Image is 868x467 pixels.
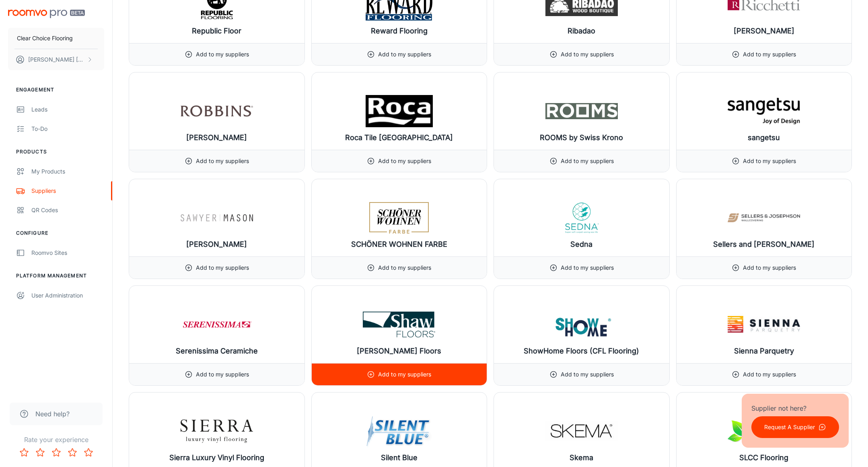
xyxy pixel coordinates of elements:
p: Supplier not here? [751,403,839,413]
p: Request A Supplier [764,423,815,432]
h6: [PERSON_NAME] [734,25,794,37]
p: Add to my suppliers [196,263,249,272]
img: Sellers and Josephson [728,202,800,234]
button: Rate 5 star [80,444,97,461]
h6: Silent Blue [381,452,418,463]
p: Add to my suppliers [743,50,796,59]
p: Add to my suppliers [196,157,249,165]
h6: ROOMS by Swiss Krono [540,132,623,143]
h6: Reward Flooring [371,25,428,37]
img: ROOMS by Swiss Krono [545,95,618,127]
h6: sangetsu [748,132,780,143]
p: Add to my suppliers [743,263,796,272]
p: Add to my suppliers [743,157,796,165]
button: Clear Choice Flooring [8,28,104,49]
p: Add to my suppliers [378,370,431,379]
p: Add to my suppliers [561,50,614,59]
img: Shaw Floors [363,308,435,341]
p: [PERSON_NAME] [PERSON_NAME] [28,55,85,64]
div: To-do [31,124,104,133]
div: User Administration [31,291,104,300]
h6: Serenissima Ceramiche [176,345,258,357]
div: Roomvo Sites [31,248,104,257]
h6: [PERSON_NAME] [186,132,247,143]
h6: Ribadao [568,25,595,37]
img: Sierra Luxury Vinyl Flooring [181,415,253,447]
h6: SCHÖNER WOHNEN FARBE [351,239,447,250]
p: Add to my suppliers [378,157,431,165]
h6: [PERSON_NAME] Floors [357,345,441,357]
img: Sawyer Mason [181,202,253,234]
button: [PERSON_NAME] [PERSON_NAME] [8,49,104,70]
img: Sienna Parquetry [728,308,800,341]
button: Rate 1 star [16,444,32,461]
h6: Sienna Parquetry [734,345,794,357]
p: Add to my suppliers [561,370,614,379]
button: Request A Supplier [751,416,839,438]
p: Add to my suppliers [378,263,431,272]
img: ShowHome Floors (CFL Flooring) [545,308,618,341]
p: Add to my suppliers [561,157,614,165]
h6: Roca Tile [GEOGRAPHIC_DATA] [345,132,453,143]
div: My Products [31,167,104,176]
button: Rate 4 star [64,444,80,461]
div: QR Codes [31,206,104,215]
img: Robbins [181,95,253,127]
img: SLCC Flooring [728,415,800,447]
p: Add to my suppliers [196,50,249,59]
h6: SLCC Flooring [739,452,788,463]
button: Rate 2 star [32,444,48,461]
span: Need help? [35,409,70,419]
img: Silent Blue [363,415,435,447]
img: Skema [545,415,618,447]
p: Add to my suppliers [378,50,431,59]
div: Leads [31,105,104,114]
p: Add to my suppliers [743,370,796,379]
div: Suppliers [31,186,104,195]
h6: Sedna [570,239,592,250]
p: Clear Choice Flooring [17,34,73,43]
h6: Sellers and [PERSON_NAME] [713,239,815,250]
h6: Skema [570,452,593,463]
img: Sedna [545,202,618,234]
p: Add to my suppliers [561,263,614,272]
p: Add to my suppliers [196,370,249,379]
h6: [PERSON_NAME] [186,239,247,250]
h6: Sierra Luxury Vinyl Flooring [169,452,264,463]
h6: Republic Floor [192,25,241,37]
img: Roomvo PRO Beta [8,10,85,18]
img: Roca Tile USA [363,95,435,127]
button: Rate 3 star [48,444,64,461]
img: SCHÖNER WOHNEN FARBE [363,202,435,234]
img: sangetsu [728,95,800,127]
img: Serenissima Ceramiche [181,308,253,341]
p: Rate your experience [6,435,106,444]
h6: ShowHome Floors (CFL Flooring) [524,345,639,357]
